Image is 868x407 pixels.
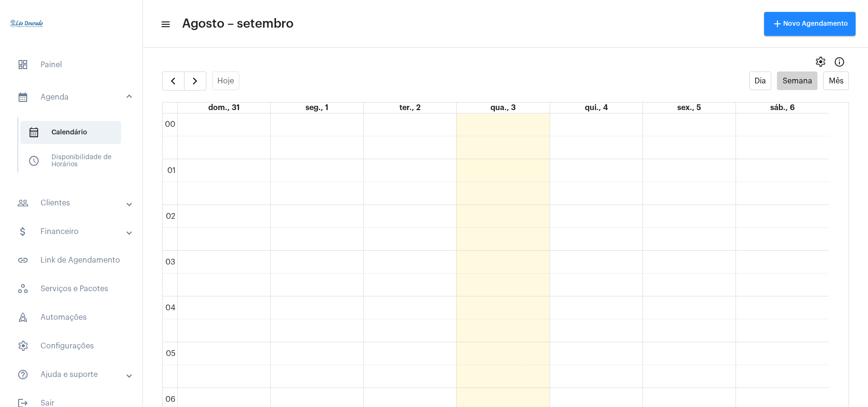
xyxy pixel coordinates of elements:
[17,283,29,295] span: sidenav icon
[17,226,127,237] mat-panel-title: Financeiro
[17,92,29,103] mat-icon: sidenav icon
[10,277,133,300] span: Serviços e Pacotes
[164,212,177,221] div: 02
[6,82,143,112] mat-expansion-panel-header: sidenav iconAgenda
[815,56,826,68] span: settings
[163,258,177,266] div: 03
[163,304,177,312] div: 04
[772,20,848,27] span: Novo Agendamento
[184,71,206,91] button: Próximo Semana
[17,369,29,380] mat-icon: sidenav icon
[17,92,127,103] mat-panel-title: Agenda
[10,249,133,272] span: Link de Agendamento
[8,5,46,43] img: 4c910ca3-f26c-c648-53c7-1a2041c6e520.jpg
[212,71,240,90] button: Hoje
[182,16,294,31] span: Agosto – setembro
[17,340,29,352] span: sidenav icon
[304,102,330,113] a: 1 de setembro de 2025
[811,52,830,71] button: settings
[206,102,242,113] a: 31 de agosto de 2025
[160,19,170,30] mat-icon: sidenav icon
[6,363,143,386] mat-expansion-panel-header: sidenav iconAjuda e suporte
[17,254,29,266] mat-icon: sidenav icon
[772,18,783,30] mat-icon: add
[10,335,133,357] span: Configurações
[10,306,133,329] span: Automações
[6,112,143,186] div: sidenav iconAgenda
[777,71,817,90] button: Semana
[17,197,127,209] mat-panel-title: Clientes
[6,220,143,243] mat-expansion-panel-header: sidenav iconFinanceiro
[583,102,610,113] a: 4 de setembro de 2025
[768,102,797,113] a: 6 de setembro de 2025
[17,369,127,380] mat-panel-title: Ajuda e suporte
[163,395,177,404] div: 06
[6,192,143,214] mat-expansion-panel-header: sidenav iconClientes
[764,12,856,36] button: Novo Agendamento
[398,102,422,113] a: 2 de setembro de 2025
[20,121,121,144] span: Calendário
[675,102,703,113] a: 5 de setembro de 2025
[489,102,518,113] a: 3 de setembro de 2025
[164,349,177,358] div: 05
[749,71,772,90] button: Dia
[823,71,849,90] button: Mês
[830,52,849,71] button: Info
[17,226,29,237] mat-icon: sidenav icon
[17,197,29,209] mat-icon: sidenav icon
[834,56,845,68] mat-icon: Info
[28,127,40,138] span: sidenav icon
[20,150,121,173] span: Disponibilidade de Horários
[17,59,29,71] span: sidenav icon
[162,71,184,91] button: Semana Anterior
[17,312,29,323] span: sidenav icon
[10,53,133,76] span: Painel
[163,120,177,129] div: 00
[28,155,40,167] span: sidenav icon
[165,166,177,175] div: 01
